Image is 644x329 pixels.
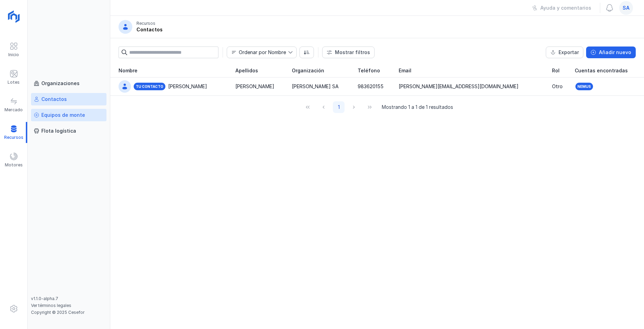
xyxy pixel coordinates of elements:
[31,77,106,90] a: Organizaciones
[5,8,22,25] img: logoRight.svg
[31,310,106,315] div: Copyright © 2025 Cesefor
[599,49,631,56] div: Añadir nuevo
[168,83,207,90] div: [PERSON_NAME]
[586,47,636,58] button: Añadir nuevo
[31,125,106,137] a: Flota logística
[540,4,591,11] div: Ayuda y comentarios
[552,67,560,74] span: Rol
[119,67,137,74] span: Nombre
[41,112,85,119] div: Equipos de monte
[577,84,591,89] div: Nemus
[31,296,106,301] div: v1.1.0-alpha.7
[133,82,166,91] div: Tu contacto
[41,80,80,87] div: Organizaciones
[335,49,370,56] div: Mostrar filtros
[31,109,106,121] a: Equipos de monte
[136,21,155,26] div: Recursos
[227,47,288,58] span: Nombre
[292,67,324,74] span: Organización
[358,67,380,74] span: Teléfono
[623,4,630,11] span: sa
[358,83,384,90] div: 983620155
[575,67,628,74] span: Cuentas encontradas
[5,162,23,168] div: Motores
[399,67,411,74] span: Email
[528,2,596,14] button: Ayuda y comentarios
[399,83,519,90] div: [PERSON_NAME][EMAIL_ADDRESS][DOMAIN_NAME]
[31,93,106,105] a: Contactos
[136,26,163,33] div: Contactos
[292,83,339,90] div: [PERSON_NAME] SA
[41,96,67,103] div: Contactos
[239,50,286,55] div: Ordenar por Nombre
[382,104,453,111] span: Mostrando 1 a 1 de 1 resultados
[235,67,258,74] span: Apellidos
[546,47,583,58] button: Exportar
[8,80,20,85] div: Lotes
[333,101,345,113] button: Page 1
[31,303,71,308] a: Ver términos legales
[4,107,23,113] div: Mercado
[8,52,19,58] div: Inicio
[322,47,375,58] button: Mostrar filtros
[235,83,274,90] div: [PERSON_NAME]
[552,83,563,90] div: Otro
[41,127,76,134] div: Flota logística
[559,49,579,56] div: Exportar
